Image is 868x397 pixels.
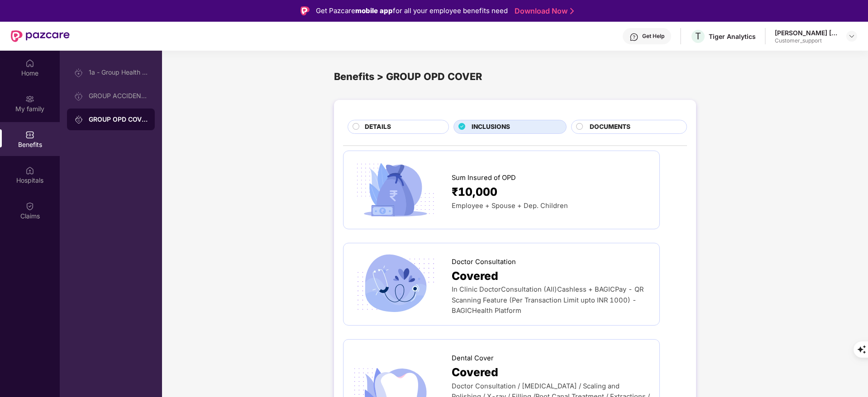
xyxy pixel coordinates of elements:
a: Download Now [515,6,571,16]
img: svg+xml;base64,PHN2ZyB3aWR0aD0iMjAiIGhlaWdodD0iMjAiIHZpZXdCb3g9IjAgMCAyMCAyMCIgZmlsbD0ibm9uZSIgeG... [74,92,83,101]
span: Dental Cover [452,353,494,364]
div: [PERSON_NAME] [PERSON_NAME] [PERSON_NAME] [775,28,838,37]
span: INCLUSIONS [472,122,510,132]
img: svg+xml;base64,PHN2ZyBpZD0iSGVscC0zMngzMiIgeG1sbnM9Imh0dHA6Ly93d3cudzMub3JnLzIwMDAvc3ZnIiB3aWR0aD... [630,33,639,42]
span: Doctor Consultation [452,257,516,267]
span: T [695,31,701,42]
strong: mobile app [355,6,393,15]
img: svg+xml;base64,PHN2ZyBpZD0iQ2xhaW0iIHhtbG5zPSJodHRwOi8vd3d3LnczLm9yZy8yMDAwL3N2ZyIgd2lkdGg9IjIwIi... [25,202,34,211]
img: Stroke [570,6,574,16]
img: icon [353,254,438,314]
img: svg+xml;base64,PHN2ZyB3aWR0aD0iMjAiIGhlaWdodD0iMjAiIHZpZXdCb3g9IjAgMCAyMCAyMCIgZmlsbD0ibm9uZSIgeG... [74,68,83,77]
span: ₹10,000 [452,183,497,201]
img: icon [353,160,438,220]
img: svg+xml;base64,PHN2ZyB3aWR0aD0iMjAiIGhlaWdodD0iMjAiIHZpZXdCb3g9IjAgMCAyMCAyMCIgZmlsbD0ibm9uZSIgeG... [25,95,34,104]
span: Covered [452,267,498,285]
span: In Clinic DoctorConsultation (All)Cashless + BAGICPay - QR Scanning Feature (Per Transaction Limi... [452,285,644,314]
div: Tiger Analytics [709,32,756,41]
span: DOCUMENTS [590,122,630,132]
img: New Pazcare Logo [11,30,70,42]
span: DETAILS [365,122,391,132]
img: svg+xml;base64,PHN2ZyBpZD0iQmVuZWZpdHMiIHhtbG5zPSJodHRwOi8vd3d3LnczLm9yZy8yMDAwL3N2ZyIgd2lkdGg9Ij... [25,130,34,139]
span: Covered [452,364,498,381]
div: GROUP OPD COVER [89,115,148,124]
div: Get Pazcare for all your employee benefits need [316,5,508,16]
img: svg+xml;base64,PHN2ZyBpZD0iSG9tZSIgeG1sbnM9Imh0dHA6Ly93d3cudzMub3JnLzIwMDAvc3ZnIiB3aWR0aD0iMjAiIG... [25,59,34,68]
div: Customer_support [775,37,838,44]
img: svg+xml;base64,PHN2ZyBpZD0iSG9zcGl0YWxzIiB4bWxucz0iaHR0cDovL3d3dy53My5vcmcvMjAwMC9zdmciIHdpZHRoPS... [25,166,34,175]
div: Benefits > GROUP OPD COVER [334,69,696,84]
img: svg+xml;base64,PHN2ZyBpZD0iRHJvcGRvd24tMzJ4MzIiIHhtbG5zPSJodHRwOi8vd3d3LnczLm9yZy8yMDAwL3N2ZyIgd2... [848,33,855,40]
img: Logo [300,6,310,15]
span: Employee + Spouse + Dep. Children [452,202,568,210]
div: 1a - Group Health Insurance [89,69,148,76]
div: Get Help [642,33,664,40]
div: GROUP ACCIDENTAL INSURANCE [89,92,148,99]
img: svg+xml;base64,PHN2ZyB3aWR0aD0iMjAiIGhlaWdodD0iMjAiIHZpZXdCb3g9IjAgMCAyMCAyMCIgZmlsbD0ibm9uZSIgeG... [74,115,83,124]
span: Sum Insured of OPD [452,173,516,183]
